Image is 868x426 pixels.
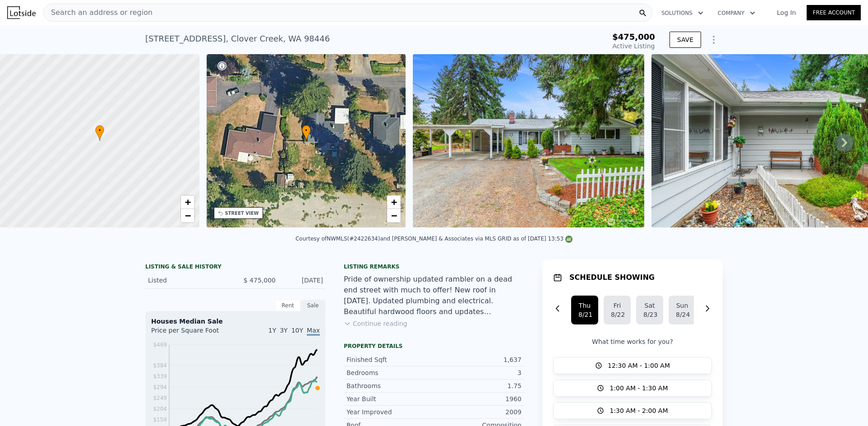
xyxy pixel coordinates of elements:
tspan: $339 [153,373,167,380]
span: $475,000 [612,32,655,42]
div: Year Improved [346,407,434,417]
div: Bathrooms [346,381,434,390]
span: − [391,210,397,221]
button: Show Options [705,31,723,49]
div: Listed [148,276,228,285]
span: 1:00 AM - 1:30 AM [609,384,668,393]
div: Courtesy of NWMLS (#2422634) and [PERSON_NAME] & Associates via MLS GRID as of [DATE] 13:53 [295,236,573,242]
button: Solutions [654,5,711,21]
a: Zoom out [181,209,194,222]
div: Sale [300,300,326,311]
tspan: $204 [153,406,167,412]
div: 1960 [434,394,522,403]
div: Thu [578,301,591,310]
div: Price per Square Foot [151,326,235,340]
div: 8/24 [676,310,688,319]
tspan: $469 [153,342,167,348]
span: Active Listing [613,42,655,50]
div: Fri [611,301,623,310]
div: Houses Median Sale [151,317,320,326]
span: 1Y [268,327,276,334]
button: Fri8/22 [604,296,631,324]
div: Finished Sqft [346,355,434,364]
button: 1:00 AM - 1:30 AM [553,380,712,397]
tspan: $249 [153,395,167,401]
div: Bedrooms [346,368,434,377]
span: Search an address or region [44,7,152,18]
span: + [391,196,397,208]
span: • [95,126,104,134]
button: SAVE [669,32,701,48]
span: • [302,126,311,134]
div: Listing remarks [344,263,524,270]
tspan: $294 [153,384,167,390]
a: Zoom out [387,209,401,222]
div: Property details [344,343,524,350]
img: NWMLS Logo [565,236,573,243]
button: Sat8/23 [636,296,663,324]
div: • [95,125,104,141]
div: LISTING & SALE HISTORY [145,263,326,272]
div: STREET VIEW [225,210,259,217]
a: Free Account [807,5,861,20]
button: Sun8/24 [669,296,696,324]
span: Max [307,327,320,336]
span: − [185,210,190,221]
div: 2009 [434,407,522,417]
img: Lotside [7,6,36,19]
p: What time works for you? [553,337,712,346]
span: $ 475,000 [244,277,276,284]
button: Company [711,5,762,21]
tspan: $384 [153,362,167,369]
tspan: $159 [153,417,167,423]
div: 1,637 [434,355,522,364]
div: Rent [275,300,300,311]
div: 8/23 [643,310,656,319]
span: 3Y [280,327,287,334]
div: [DATE] [283,276,323,285]
a: Zoom in [181,195,194,209]
img: Sale: 167500019 Parcel: 101162214 [413,54,644,227]
div: Pride of ownership updated rambler on a dead end street with much to offer! New roof in [DATE]. U... [344,274,524,317]
div: Sun [676,301,688,310]
div: • [302,125,311,141]
div: Sat [643,301,656,310]
a: Zoom in [387,195,401,209]
span: 10Y [291,327,303,334]
button: Continue reading [344,319,407,328]
h1: SCHEDULE SHOWING [569,272,655,283]
a: Log In [766,8,807,17]
span: + [185,196,190,208]
div: [STREET_ADDRESS] , Clover Creek , WA 98446 [145,32,330,45]
button: 12:30 AM - 1:00 AM [553,357,712,374]
button: Thu8/21 [571,296,598,324]
div: 8/22 [611,310,623,319]
div: 1.75 [434,381,522,390]
div: 8/21 [578,310,591,319]
div: 3 [434,368,522,377]
span: 1:30 AM - 2:00 AM [609,406,668,415]
button: 1:30 AM - 2:00 AM [553,402,712,419]
div: Year Built [346,394,434,403]
span: 12:30 AM - 1:00 AM [608,361,670,370]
